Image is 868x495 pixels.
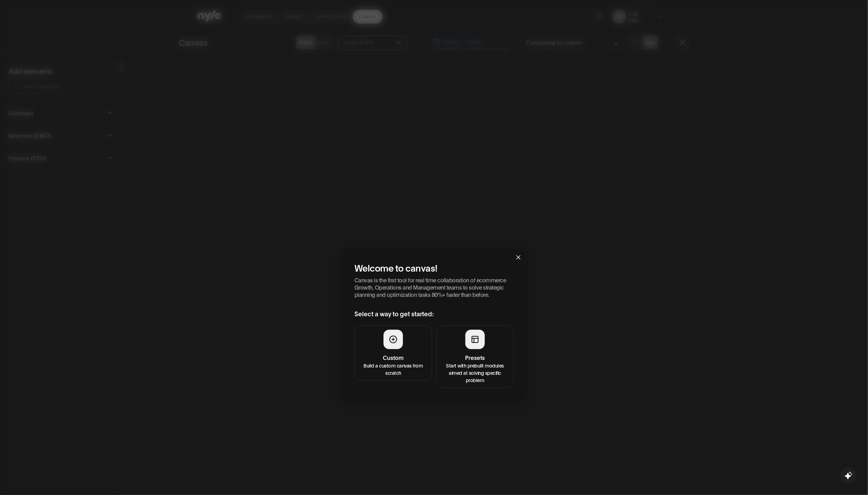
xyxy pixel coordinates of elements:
[354,309,514,318] h3: Select a way to get started:
[354,276,514,298] p: Canvas is the first tool for real time collaboration of ecommerce Growth, Operations and Manageme...
[441,362,509,383] p: Start with prebuilt modules aimed at solving specific problem
[441,353,509,362] h4: Presets
[354,262,514,273] h2: Welcome to canvas!
[359,353,428,362] h4: Custom
[359,362,428,376] p: Build a custom canvas from scratch
[509,248,528,266] button: Close
[436,325,514,388] button: PresetsStart with prebuilt modules aimed at solving specific problem
[354,325,432,381] button: CustomBuild a custom canvas from scratch
[516,255,521,260] span: close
